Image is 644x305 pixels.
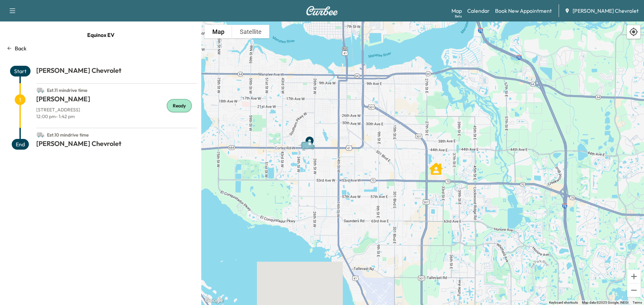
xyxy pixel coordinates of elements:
[203,296,225,305] a: Open this area in Google Maps (opens a new window)
[167,99,192,112] div: Ready
[627,284,641,297] button: Zoom out
[47,132,89,138] span: Est. 10 min drive time
[633,301,642,304] a: Terms (opens in new tab)
[36,139,197,151] h1: [PERSON_NAME] Chevrolet
[627,270,641,283] button: Zoom in
[10,66,31,77] span: Start
[582,301,629,304] span: Map data ©2025 Google, INEGI
[303,132,316,146] gmp-advanced-marker: End Point
[87,28,114,42] span: Equinox EV
[573,7,639,15] span: [PERSON_NAME] Chevrolet
[203,296,225,305] img: Google
[15,44,26,52] p: Back
[36,66,197,78] h1: [PERSON_NAME] Chevrolet
[232,25,269,38] button: Show satellite imagery
[495,7,552,15] a: Book New Appointment
[455,14,462,19] div: Beta
[36,106,197,113] p: [STREET_ADDRESS]
[429,159,443,172] gmp-advanced-marker: MINERVA ELOIZA
[627,25,641,39] div: Recenter map
[306,6,338,15] img: Curbee Logo
[467,7,490,15] a: Calendar
[451,7,462,15] a: MapBeta
[549,300,578,305] button: Keyboard shortcuts
[205,25,232,38] button: Show street map
[298,134,321,146] gmp-advanced-marker: Van
[15,94,25,105] span: 1
[36,113,197,120] p: 12:00 pm - 1:42 pm
[36,94,197,106] h1: [PERSON_NAME]
[47,87,88,93] span: Est. 11 min drive time
[12,139,29,150] span: End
